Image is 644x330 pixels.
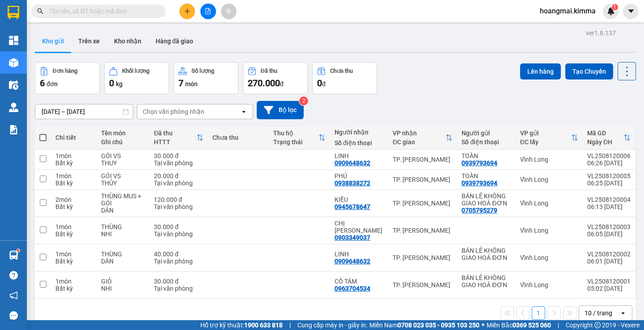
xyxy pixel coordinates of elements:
div: Vĩnh Long [520,254,578,261]
div: THÙNG [101,223,145,230]
span: Miền Bắc [487,320,551,330]
div: TOÀN [462,172,511,180]
div: Vĩnh Long [520,227,578,234]
span: đ [322,80,326,88]
div: ĐC lấy [520,138,571,146]
div: Trạng thái [273,138,318,146]
div: KIỀU [335,196,384,203]
div: Ghi chú [101,138,145,146]
div: 06:25 [DATE] [587,180,631,187]
span: món [185,80,198,88]
div: 0939793694 [462,159,497,167]
div: THÙNG [101,251,145,258]
div: GÓI VS [101,172,145,180]
span: plus [184,8,191,14]
button: Kho gửi [35,30,71,52]
span: copyright [594,322,601,328]
div: DÂN [101,207,145,214]
div: TP. [PERSON_NAME] [393,254,453,261]
button: plus [179,4,195,19]
div: 0909648632 [335,258,370,265]
span: 270.000 [248,78,280,88]
div: Người gửi [462,129,511,137]
span: 7 [178,78,183,88]
button: file-add [200,4,216,19]
div: VP gửi [520,129,571,137]
strong: 0708 023 035 - 0935 103 250 [398,322,479,329]
div: BÁN LẺ KHÔNG GIAO HOÁ ĐƠN [462,274,511,288]
span: caret-down [627,7,635,15]
svg: open [619,309,627,317]
div: THÙNG MUS + GÓI [101,192,145,207]
div: 120.000 đ [154,196,203,203]
div: TP. [PERSON_NAME] [393,281,453,288]
span: message [9,311,18,320]
div: ĐC giao [393,138,446,146]
div: 06:05 [DATE] [587,230,631,238]
sup: 1 [17,249,20,252]
button: Chưa thu0đ [312,62,377,94]
div: Bất kỳ [55,285,92,292]
div: HTTT [154,138,196,146]
img: warehouse-icon [9,251,18,260]
div: 20.000 đ [154,172,203,180]
button: aim [221,4,237,19]
th: Toggle SortBy [583,126,635,150]
span: đơn [47,80,58,88]
div: GIỎ [101,278,145,285]
div: 0903349037 [335,234,370,241]
span: notification [9,291,18,300]
div: 1 món [55,278,92,285]
div: Tên món [101,129,145,137]
div: Tại văn phòng [154,230,203,238]
button: Kho nhận [107,30,148,52]
div: THUY [101,159,145,167]
div: BÁN LẺ KHÔNG GIAO HOÁ ĐƠN [462,247,511,261]
div: Đơn hàng [53,68,77,74]
input: Tìm tên, số ĐT hoặc mã đơn [49,6,155,16]
button: Đơn hàng6đơn [35,62,100,94]
th: Toggle SortBy [388,126,458,150]
div: Đã thu [154,129,196,137]
div: Số lượng [191,68,214,74]
div: VL2508120005 [587,172,631,180]
div: LINH [335,152,384,159]
div: 0945678647 [335,203,370,210]
span: Hỗ trợ kỹ thuật: [200,320,283,330]
span: 0 [109,78,114,88]
div: Bất kỳ [55,203,92,210]
span: Cung cấp máy in - giấy in: [297,320,367,330]
span: ⚪️ [482,323,484,327]
div: DÂN [101,258,145,265]
div: 06:26 [DATE] [587,159,631,167]
div: Bất kỳ [55,159,92,167]
span: hoangmai.kimma [533,5,603,17]
svg: open [240,108,247,115]
div: VL2508120006 [587,152,631,159]
div: VL2508120004 [587,196,631,203]
div: 1 món [55,152,92,159]
div: CHỊ LỆ [335,220,384,234]
div: LINH [335,251,384,258]
strong: 1900 633 818 [244,322,283,329]
div: Bất kỳ [55,258,92,265]
div: 1 món [55,251,92,258]
th: Toggle SortBy [149,126,208,150]
img: solution-icon [9,125,18,134]
img: warehouse-icon [9,58,18,67]
span: Miền Nam [369,320,479,330]
div: Chi tiết [55,134,92,141]
div: ver 1.8.137 [586,28,616,38]
div: Chọn văn phòng nhận [143,107,204,116]
div: Tại văn phòng [154,258,203,265]
button: Bộ lọc [257,101,304,119]
div: Vĩnh Long [520,281,578,288]
button: Lên hàng [520,63,561,79]
button: Đã thu270.000đ [243,62,308,94]
div: 0938838272 [335,180,370,187]
span: | [289,320,291,330]
span: kg [116,80,123,88]
div: THỦY [101,180,145,187]
div: 06:13 [DATE] [587,203,631,210]
div: Thu hộ [273,129,318,137]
